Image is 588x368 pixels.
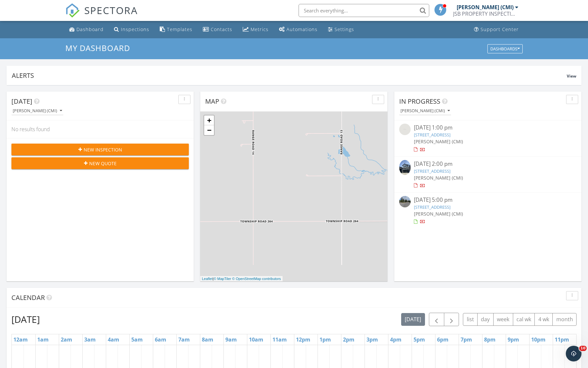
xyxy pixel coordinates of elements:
button: [PERSON_NAME] (CMI) [399,107,451,115]
div: Inspections [121,26,149,32]
a: [DATE] 5:00 pm [STREET_ADDRESS] [PERSON_NAME] (CMI) [399,196,577,225]
a: 5am [130,334,144,345]
a: Leaflet [202,277,213,281]
button: Next day [444,313,459,326]
a: 10pm [530,334,547,345]
span: New Quote [89,160,117,167]
span: [PERSON_NAME] (CMI) [414,175,463,181]
a: 9am [224,334,238,345]
button: New Quote [11,157,189,169]
a: 6pm [435,334,450,345]
a: Support Center [471,24,521,36]
img: streetview [399,196,411,207]
button: month [552,313,577,326]
a: 4am [106,334,121,345]
div: [DATE] 5:00 pm [414,196,562,204]
button: 4 wk [534,313,553,326]
a: 1am [36,334,50,345]
img: 9576856%2Fcover_photos%2Fs5ZoK4bXPAugfBMyKyal%2Fsmall.jpg [399,160,411,175]
a: [DATE] 1:00 pm [STREET_ADDRESS] [PERSON_NAME] (CMI) [399,124,577,153]
span: [PERSON_NAME] (CMI) [414,138,463,145]
img: The Best Home Inspection Software - Spectora [65,3,80,18]
a: 2pm [341,334,356,345]
a: 8am [200,334,215,345]
a: Zoom out [204,125,214,135]
span: 10 [579,346,587,351]
div: | [200,276,283,282]
h2: [DATE] [11,313,40,326]
div: [DATE] 1:00 pm [414,124,562,132]
div: [DATE] 2:00 pm [414,160,562,168]
button: cal wk [513,313,535,326]
span: SPECTORA [84,3,138,17]
a: Contacts [200,24,235,36]
a: [STREET_ADDRESS] [414,168,450,174]
div: [PERSON_NAME] (CMI) [457,4,514,10]
span: View [567,73,576,79]
iframe: Intercom live chat [566,346,581,361]
a: Automations (Basic) [276,24,320,36]
span: [PERSON_NAME] (CMI) [414,211,463,217]
button: [DATE] [401,313,425,326]
a: 7pm [459,334,474,345]
span: Map [205,97,219,106]
a: 7am [177,334,191,345]
a: Zoom in [204,115,214,125]
a: [STREET_ADDRESS] [414,204,450,210]
a: 3pm [365,334,380,345]
a: 1pm [318,334,333,345]
button: day [477,313,494,326]
div: Support Center [481,26,519,32]
a: Settings [325,24,357,36]
a: © MapTiler [214,277,231,281]
div: Metrics [251,26,269,32]
div: Contacts [211,26,232,32]
a: 11am [271,334,288,345]
a: © OpenStreetMap contributors [232,277,281,281]
div: JSB PROPERTY INSPECTIONS [453,10,518,17]
a: 4pm [388,334,403,345]
div: Automations [286,26,318,32]
a: 6am [153,334,168,345]
span: Calendar [11,293,45,302]
span: New Inspection [84,146,122,153]
a: 11pm [553,334,571,345]
a: 5pm [412,334,427,345]
a: [DATE] 2:00 pm [STREET_ADDRESS] [PERSON_NAME] (CMI) [399,160,577,189]
button: [PERSON_NAME] (CMI) [11,107,63,115]
a: 3am [83,334,97,345]
a: SPECTORA [65,9,138,23]
a: Inspections [111,24,152,36]
button: Dashboards [487,44,523,53]
a: Dashboard [67,24,106,36]
span: In Progress [399,97,440,106]
a: Templates [157,24,195,36]
button: week [493,313,513,326]
a: 12pm [294,334,312,345]
div: [PERSON_NAME] (CMI) [400,109,450,113]
div: [PERSON_NAME] (CMI) [13,109,62,113]
a: Metrics [240,24,271,36]
a: 2am [59,334,74,345]
button: list [463,313,478,326]
div: No results found [7,120,194,138]
span: My Dashboard [65,43,130,53]
div: Dashboards [490,46,520,51]
input: Search everything... [299,4,429,17]
div: Dashboard [76,26,104,32]
button: New Inspection [11,144,189,155]
a: 8pm [482,334,497,345]
button: Previous day [429,313,444,326]
div: Templates [167,26,192,32]
a: 12am [12,334,29,345]
a: 9pm [506,334,521,345]
div: Settings [335,26,354,32]
img: streetview [399,124,411,135]
div: Alerts [12,71,567,80]
a: [STREET_ADDRESS] [414,132,450,138]
a: 10am [247,334,265,345]
span: [DATE] [11,97,32,106]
